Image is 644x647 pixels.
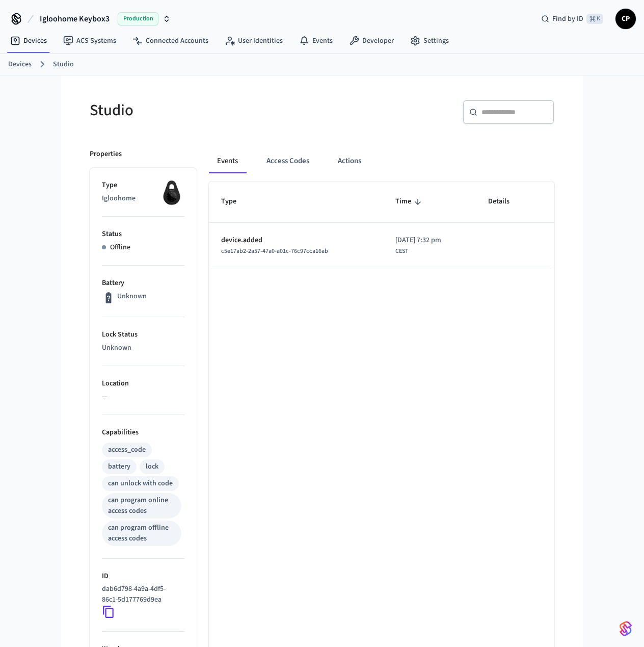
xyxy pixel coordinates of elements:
span: [DATE] 7:32 pm [395,235,441,246]
p: Capabilities [102,427,184,438]
p: Unknown [102,343,184,353]
a: User Identities [217,32,291,50]
div: can program online access codes [108,495,175,516]
p: Battery [102,278,184,289]
span: Find by ID [552,14,583,24]
p: device.added [221,235,371,246]
div: can unlock with code [108,478,173,489]
span: Details [488,194,523,210]
h5: Studio [90,100,316,121]
span: CP [616,10,635,28]
span: Time [395,194,424,210]
div: access_code [108,445,146,455]
button: Events [209,149,246,173]
span: Production [118,12,158,25]
a: Developer [341,32,402,50]
img: igloohome_igke [159,180,184,205]
p: Status [102,229,184,240]
a: Devices [2,32,55,50]
p: Igloohome [102,193,184,204]
span: Type [221,194,250,210]
p: Lock Status [102,329,184,340]
div: can program offline access codes [108,523,175,544]
button: Actions [330,149,369,173]
p: Location [102,378,184,389]
a: Events [291,32,341,50]
p: Type [102,180,184,191]
p: Offline [110,242,130,253]
p: ID [102,571,184,582]
a: Studio [53,59,74,70]
div: Europe/Berlin [395,235,441,256]
p: — [102,392,184,402]
p: Unknown [117,291,147,302]
span: ⌘ K [586,14,603,24]
p: Properties [90,149,122,160]
a: Settings [402,32,457,50]
a: Devices [8,59,32,70]
span: CEST [395,247,408,256]
button: CP [615,9,636,29]
table: sticky table [209,182,554,269]
a: ACS Systems [55,32,124,50]
button: Access Codes [258,149,317,173]
div: ant example [209,149,554,173]
span: Igloohome Keybox3 [40,13,110,25]
div: lock [146,461,158,472]
span: c5e17ab2-2a57-47a0-a01c-76c97cca16ab [221,247,328,255]
p: dab6d798-4a9a-4df5-86c1-5d177769d9ea [102,584,180,605]
a: Connected Accounts [124,32,217,50]
img: SeamLogoGradient.69752ec5.svg [620,620,632,637]
div: Find by ID⌘ K [533,10,611,28]
div: battery [108,461,130,472]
